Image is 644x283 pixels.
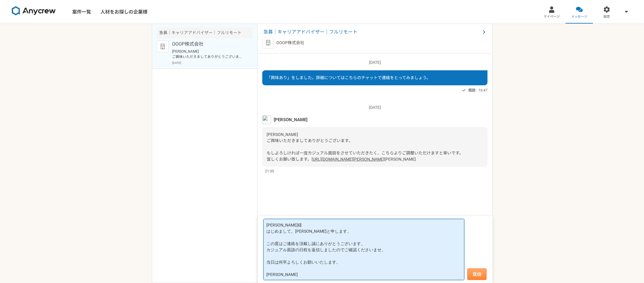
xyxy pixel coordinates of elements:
[265,168,274,174] span: 21:35
[263,219,464,280] textarea: [PERSON_NAME]様 はじめまして。[PERSON_NAME]と申します。 この度はご連絡を頂戴し誠にありがとうございます。 カジュアル面談の日程を返信しましたのでご確認くださいませ。 ...
[384,157,416,162] span: [PERSON_NAME]
[157,41,169,52] img: default_org_logo-42cde973f59100197ec2c8e796e4974ac8490bb5b08a0eb061ff975e4574aa76.png
[172,41,245,48] p: OOOP株式会社
[267,75,431,80] span: 「興味あり」をしました。詳細についてはこちらのチャットで連絡をとってみましょう。
[468,87,475,94] span: 既読
[262,59,487,66] p: [DATE]
[262,104,487,111] p: [DATE]
[276,40,304,46] p: OOOP株式会社
[12,6,56,16] img: 8DqYSo04kwAAAAASUVORK5CYII=
[262,37,274,49] img: default_org_logo-42cde973f59100197ec2c8e796e4974ac8490bb5b08a0eb061ff975e4574aa76.png
[467,268,487,280] button: 送信
[267,132,463,162] span: [PERSON_NAME] ご興味いただきましてありがとうございます。 もしよろしければ一度カジュアル面談をさせていただきたく、こちらよりご調整いただけますと幸いです。 宜しくお願い致します。
[274,116,307,123] span: [PERSON_NAME]
[262,115,271,124] img: unnamed.png
[603,14,610,19] span: 設定
[312,157,384,162] a: [URL][DOMAIN_NAME][PERSON_NAME]
[172,49,245,59] p: [PERSON_NAME] ご興味いただきましてありがとうございます。 もしよろしければ一度カジュアル面談をさせていただきたく、こちらよりご調整いただけますと幸いです。 宜しくお願い致します。 ...
[172,61,253,65] p: [DATE]
[263,29,480,36] span: 急募｜キャリアアドバイザー｜フルリモート
[157,27,253,38] div: 急募｜キャリアアドバイザー｜フルリモート
[478,87,487,93] span: 16:47
[571,14,587,19] span: メッセージ
[544,14,560,19] span: マイページ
